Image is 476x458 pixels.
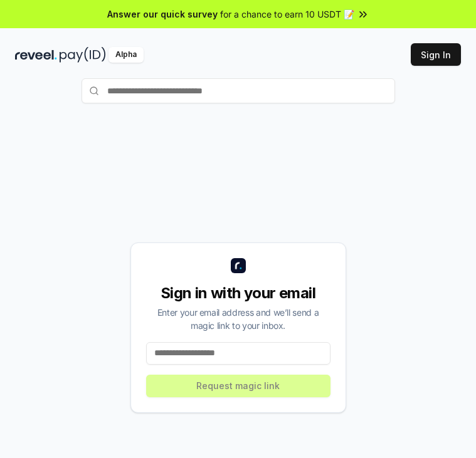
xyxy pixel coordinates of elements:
[146,306,331,332] div: Enter your email address and we’ll send a magic link to your inbox.
[60,47,106,63] img: pay_id
[220,8,354,21] span: for a chance to earn 10 USDT 📝
[107,8,218,21] span: Answer our quick survey
[15,47,57,63] img: reveel_dark
[231,258,246,273] img: logo_small
[411,43,461,66] button: Sign In
[146,283,331,303] div: Sign in with your email
[108,47,144,63] div: Alpha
